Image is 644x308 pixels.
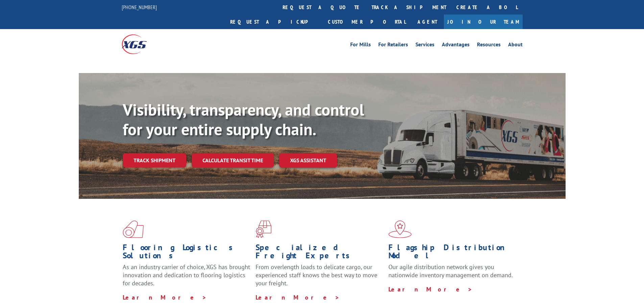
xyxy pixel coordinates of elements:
[388,243,516,263] h1: Flagship Distribution Model
[350,42,371,49] a: For Mills
[123,153,186,167] a: Track shipment
[508,42,523,49] a: About
[388,285,473,293] a: Learn More >
[256,293,340,301] a: Learn More >
[415,42,434,49] a: Services
[388,220,412,238] img: xgs-icon-flagship-distribution-model-red
[122,4,157,10] a: [PHONE_NUMBER]
[225,15,323,29] a: Request a pickup
[123,99,364,140] b: Visibility, transparency, and control for your entire supply chain.
[378,42,408,49] a: For Retailers
[477,42,501,49] a: Resources
[388,263,513,279] span: Our agile distribution network gives you nationwide inventory management on demand.
[192,153,274,168] a: Calculate transit time
[123,243,251,263] h1: Flooring Logistics Solutions
[256,263,383,293] p: From overlength loads to delicate cargo, our experienced staff knows the best way to move your fr...
[444,15,523,29] a: Join Our Team
[323,15,411,29] a: Customer Portal
[256,243,383,263] h1: Specialized Freight Experts
[442,42,470,49] a: Advantages
[123,263,250,287] span: As an industry carrier of choice, XGS has brought innovation and dedication to flooring logistics...
[411,15,444,29] a: Agent
[123,293,207,301] a: Learn More >
[123,220,144,238] img: xgs-icon-total-supply-chain-intelligence-red
[279,153,337,168] a: XGS ASSISTANT
[256,220,271,238] img: xgs-icon-focused-on-flooring-red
